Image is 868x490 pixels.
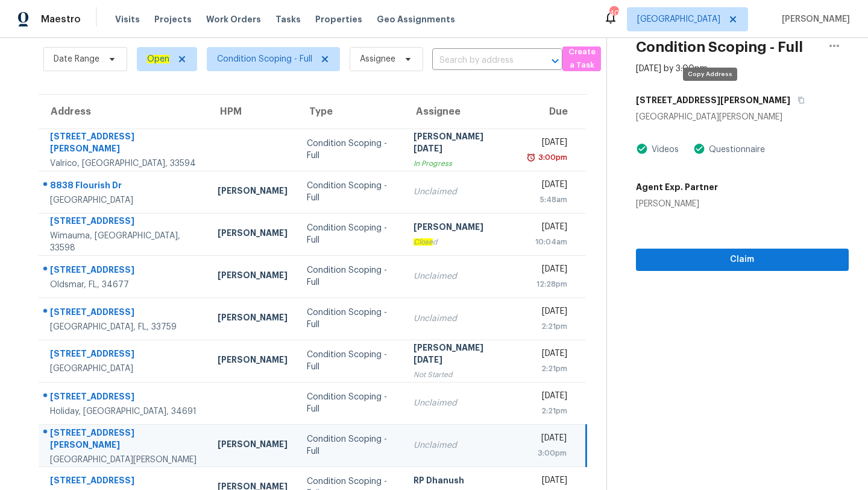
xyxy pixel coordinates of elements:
div: [DATE] [527,179,567,194]
span: Date Range [54,53,99,65]
div: Unclaimed [414,270,508,282]
th: Type [297,95,404,129]
div: 3:00pm [527,447,566,459]
div: [DATE] by 3:00pm [636,63,708,75]
div: Valrico, [GEOGRAPHIC_DATA], 33594 [50,157,198,170]
div: [DATE] [527,136,567,151]
div: [PERSON_NAME] [218,227,288,242]
div: [PERSON_NAME] [218,311,288,326]
h5: Agent Exp. Partner [636,181,718,193]
div: [DATE] [527,390,567,405]
span: Geo Assignments [377,13,455,25]
div: [PERSON_NAME][DATE] [414,342,508,369]
span: Condition Scoping - Full [217,53,312,65]
div: Condition Scoping - Full [307,433,394,457]
div: [PERSON_NAME] [414,221,508,236]
div: [STREET_ADDRESS] [50,348,198,363]
span: Properties [315,13,362,25]
span: Work Orders [206,13,261,25]
th: Assignee [404,95,518,129]
div: d [414,236,508,248]
img: Overdue Alarm Icon [526,151,536,164]
div: Unclaimed [414,397,508,409]
div: [PERSON_NAME] [218,185,288,200]
div: Unclaimed [414,439,508,451]
div: [GEOGRAPHIC_DATA][PERSON_NAME] [50,454,198,466]
div: 8838 Flourish Dr [50,179,198,194]
div: [GEOGRAPHIC_DATA][PERSON_NAME] [636,111,849,123]
span: Tasks [275,15,301,24]
div: [PERSON_NAME] [218,354,288,369]
span: Claim [646,252,839,267]
button: Create a Task [562,46,601,71]
input: Search by address [432,51,529,70]
button: Claim [636,249,849,271]
span: Visits [115,13,140,25]
div: 2:21pm [527,405,567,417]
span: Projects [154,13,192,25]
div: [STREET_ADDRESS] [50,306,198,321]
div: Condition Scoping - Full [307,307,394,331]
div: [PERSON_NAME] [218,269,288,284]
div: Condition Scoping - Full [307,264,394,288]
span: Assignee [360,53,395,65]
div: 12:28pm [527,278,567,290]
div: Wimauma, [GEOGRAPHIC_DATA], 33598 [50,230,198,254]
div: [PERSON_NAME][DATE] [414,130,508,157]
div: Unclaimed [414,186,508,198]
div: 10:04am [527,236,567,248]
div: Condition Scoping - Full [307,138,394,162]
h2: Condition Scoping - Full [636,41,803,53]
span: Maestro [41,13,81,25]
div: 2:21pm [527,363,567,375]
div: [GEOGRAPHIC_DATA] [50,363,198,375]
div: Condition Scoping - Full [307,180,394,204]
div: [STREET_ADDRESS][PERSON_NAME] [50,130,198,157]
div: 5:48am [527,194,567,206]
div: [DATE] [527,263,567,278]
span: [GEOGRAPHIC_DATA] [637,13,720,25]
div: [GEOGRAPHIC_DATA], FL, 33759 [50,321,198,333]
div: [PERSON_NAME] [218,438,288,453]
div: 2:21pm [527,320,567,332]
div: [STREET_ADDRESS] [50,215,198,230]
img: Artifact Present Icon [636,142,648,155]
div: [STREET_ADDRESS] [50,474,198,489]
div: Not Started [414,369,508,381]
span: Create a Task [568,45,595,73]
th: HPM [208,95,297,129]
h5: [STREET_ADDRESS][PERSON_NAME] [636,94,790,106]
div: [GEOGRAPHIC_DATA] [50,194,198,206]
div: Questionnaire [705,144,765,156]
div: [DATE] [527,474,567,489]
div: 40 [609,7,618,19]
ah_el_jm_1744035306855: Open [147,55,169,63]
span: [PERSON_NAME] [777,13,850,25]
div: [DATE] [527,348,567,363]
div: [STREET_ADDRESS][PERSON_NAME] [50,427,198,454]
th: Address [39,95,208,129]
th: Due [518,95,586,129]
div: Unclaimed [414,313,508,325]
div: RP Dhanush [414,474,508,489]
div: Oldsmar, FL, 34677 [50,279,198,291]
div: 3:00pm [536,151,567,164]
img: Artifact Present Icon [693,142,705,155]
div: In Progress [414,157,508,170]
div: [DATE] [527,221,567,236]
div: Condition Scoping - Full [307,349,394,373]
div: Holiday, [GEOGRAPHIC_DATA], 34691 [50,406,198,418]
div: [DATE] [527,432,566,447]
button: Open [547,52,564,69]
div: Videos [648,144,679,156]
div: [DATE] [527,305,567,320]
div: Condition Scoping - Full [307,391,394,415]
div: Condition Scoping - Full [307,222,394,246]
div: [STREET_ADDRESS] [50,390,198,406]
div: [STREET_ADDRESS] [50,264,198,279]
div: [PERSON_NAME] [636,198,718,210]
ah_el_jm_1744035635894: Close [414,238,433,246]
